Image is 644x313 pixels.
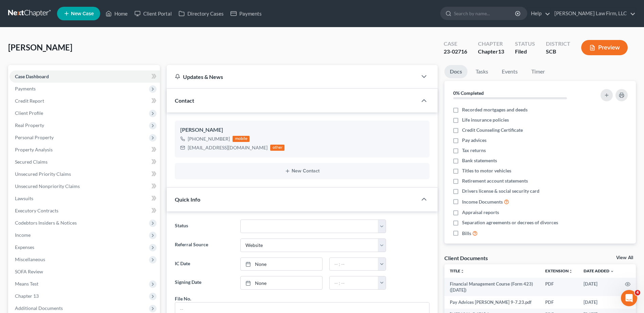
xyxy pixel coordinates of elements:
[584,268,614,273] a: Date Added expand_more
[578,278,620,296] td: [DATE]
[581,40,628,55] button: Preview
[462,178,528,184] span: Retirement account statements
[546,48,570,56] div: SCB
[15,159,48,165] span: Secured Claims
[15,110,43,116] span: Client Profile
[171,276,237,290] label: Signing Date
[462,230,471,237] span: Bills
[10,70,160,83] a: Case Dashboard
[15,220,77,226] span: Codebtors Insiders & Notices
[188,144,268,151] div: [EMAIL_ADDRESS][DOMAIN_NAME]
[171,220,237,233] label: Status
[540,296,578,308] td: PDF
[462,167,511,174] span: Titles to motor vehicles
[330,276,378,289] input: -- : --
[546,40,570,48] div: District
[616,255,633,260] a: View All
[175,97,194,104] span: Contact
[569,269,573,273] i: unfold_more
[462,117,509,123] span: Life insurance policies
[444,48,467,56] div: 23-02716
[180,168,424,174] button: New Contact
[460,269,464,273] i: unfold_more
[444,296,540,308] td: Pay Advices [PERSON_NAME] 9-7.23.pdf
[8,42,72,52] span: [PERSON_NAME]
[470,65,494,78] a: Tasks
[462,219,558,226] span: Separation agreements or decrees of divorces
[241,258,322,271] a: None
[15,183,80,189] span: Unsecured Nonpriority Claims
[444,278,540,296] td: Financial Management Course (Form 423) ([DATE])
[462,137,486,144] span: Pay advices
[496,65,523,78] a: Events
[175,73,409,80] div: Updates & News
[330,258,378,271] input: -- : --
[175,196,200,203] span: Quick Info
[635,290,640,295] span: 4
[180,126,424,134] div: [PERSON_NAME]
[15,244,34,250] span: Expenses
[540,278,578,296] td: PDF
[462,147,486,154] span: Tax returns
[15,134,54,140] span: Personal Property
[478,40,504,48] div: Chapter
[10,168,160,180] a: Unsecured Priority Claims
[444,40,467,48] div: Case
[515,48,535,56] div: Filed
[578,296,620,308] td: [DATE]
[528,7,550,20] a: Help
[462,199,503,205] span: Income Documents
[15,74,49,79] span: Case Dashboard
[498,48,504,55] span: 13
[15,171,71,177] span: Unsecured Priority Claims
[270,145,284,151] div: other
[610,269,614,273] i: expand_more
[10,156,160,168] a: Secured Claims
[15,98,44,104] span: Credit Report
[10,180,160,192] a: Unsecured Nonpriority Claims
[10,144,160,156] a: Property Analysis
[444,254,488,262] div: Client Documents
[171,257,237,271] label: IC Date
[227,7,265,20] a: Payments
[454,7,516,20] input: Search by name...
[188,135,230,142] div: [PHONE_NUMBER]
[175,7,227,20] a: Directory Cases
[15,122,44,128] span: Real Property
[453,90,484,96] strong: 0% Completed
[462,127,523,133] span: Credit Counseling Certificate
[15,256,45,262] span: Miscellaneous
[10,95,160,107] a: Credit Report
[10,266,160,278] a: SOFA Review
[102,7,131,20] a: Home
[621,290,637,306] iframe: Intercom live chat
[71,11,94,16] span: New Case
[526,65,550,78] a: Timer
[233,136,250,142] div: mobile
[15,281,38,287] span: Means Test
[551,7,636,20] a: [PERSON_NAME] Law Firm, LLC
[15,208,58,213] span: Executory Contracts
[545,268,573,273] a: Extensionunfold_more
[241,276,322,289] a: None
[515,40,535,48] div: Status
[131,7,175,20] a: Client Portal
[462,106,528,113] span: Recorded mortgages and deeds
[15,86,36,91] span: Payments
[15,293,39,299] span: Chapter 13
[462,157,497,164] span: Bank statements
[10,192,160,205] a: Lawsuits
[462,209,499,216] span: Appraisal reports
[15,195,33,201] span: Lawsuits
[15,232,31,238] span: Income
[478,48,504,56] div: Chapter
[10,205,160,217] a: Executory Contracts
[15,269,43,274] span: SOFA Review
[171,238,237,252] label: Referral Source
[444,65,467,78] a: Docs
[450,268,464,273] a: Titleunfold_more
[462,188,539,194] span: Drivers license & social security card
[15,147,53,152] span: Property Analysis
[15,305,63,311] span: Additional Documents
[175,295,191,302] div: File No.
